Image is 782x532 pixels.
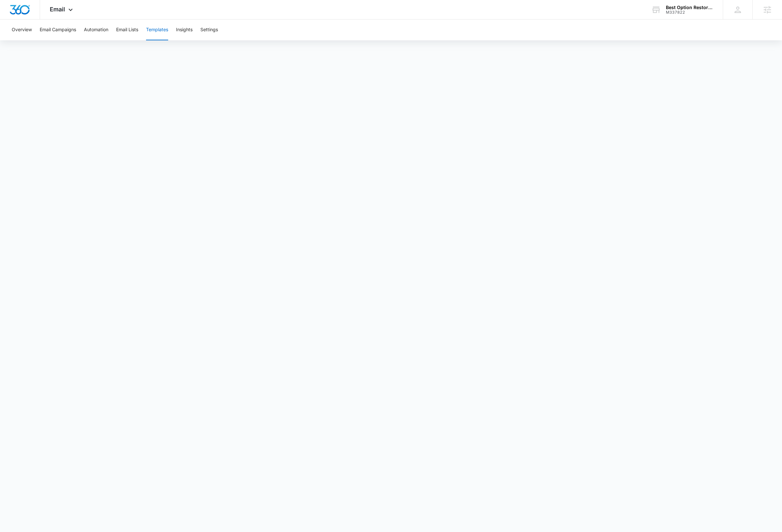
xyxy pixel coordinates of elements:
button: Insights [176,20,193,40]
span: Email [50,6,65,13]
button: Templates [146,20,168,40]
button: Automation [84,20,108,40]
div: account id [666,10,713,15]
div: account name [666,5,713,10]
button: Email Lists [116,20,138,40]
button: Overview [12,20,32,40]
button: Email Campaigns [40,20,76,40]
button: Settings [200,20,218,40]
